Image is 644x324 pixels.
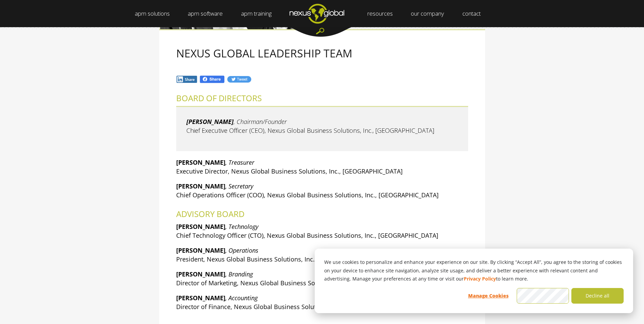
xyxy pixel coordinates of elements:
[176,303,405,311] span: Director of Finance, Nexus Global Business Solutions, Inc., [GEOGRAPHIC_DATA]
[225,222,258,231] em: , Technology
[176,210,468,218] h2: ADVISORY BOARD
[225,246,258,254] em: , Operations
[176,167,403,175] span: Executive Director, Nexus Global Business Solutions, Inc., [GEOGRAPHIC_DATA]
[186,126,434,134] span: Chief Executive Officer (CEO), Nexus Global Business Solutions, Inc., [GEOGRAPHIC_DATA]
[315,249,633,313] div: Cookie banner
[176,191,439,199] span: Chief Operations Officer (COO), Nexus Global Business Solutions, Inc., [GEOGRAPHIC_DATA]
[176,255,378,263] span: President, Nexus Global Business Solutions, Inc., [GEOGRAPHIC_DATA]
[464,275,496,283] a: Privacy Policy
[571,288,624,304] button: Decline all
[176,182,225,190] strong: [PERSON_NAME]
[186,118,234,126] em: [PERSON_NAME]
[234,118,287,126] em: , Chairman/Founder
[225,270,253,278] em: , Branding
[225,182,253,190] em: , Secretary
[176,94,468,103] h2: BOARD OF DIRECTORS
[225,158,254,166] em: , Treasurer
[176,246,225,254] strong: [PERSON_NAME]
[324,258,624,283] p: We use cookies to personalize and enhance your experience on our site. By clicking “Accept All”, ...
[176,222,225,231] strong: [PERSON_NAME]
[176,75,198,83] img: In.jpg
[225,294,258,302] em: , Accounting
[517,288,569,304] button: Accept all
[176,294,225,302] strong: [PERSON_NAME]
[176,231,438,239] span: Chief Technology Officer (CTO), Nexus Global Business Solutions, Inc., [GEOGRAPHIC_DATA]
[176,279,412,287] span: Director of Marketing, Nexus Global Business Solutions, Inc., [GEOGRAPHIC_DATA]
[176,47,468,59] h2: NEXUS GLOBAL LEADERSHIP TEAM
[176,270,225,278] strong: [PERSON_NAME]
[199,75,225,84] img: Fb.png
[176,158,225,166] strong: [PERSON_NAME]
[227,75,251,83] img: Tw.jpg
[462,288,514,304] button: Manage Cookies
